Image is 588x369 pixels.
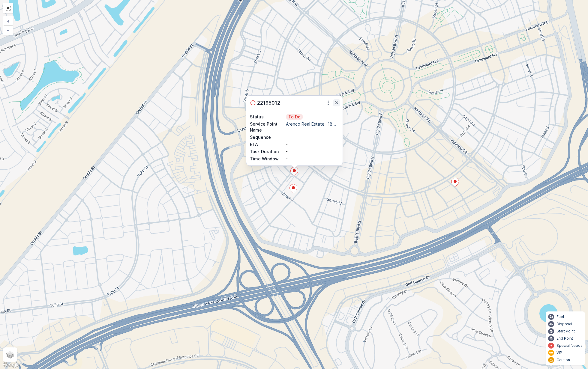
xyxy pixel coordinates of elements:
div: - [286,149,339,155]
p: 22195012 [257,99,280,106]
p: To Do [288,114,301,120]
p: Service Point Name [250,121,285,133]
p: Arenco Real Estate -18... [286,121,339,127]
p: Task Duration [250,149,285,155]
p: Status [250,114,285,120]
div: - [286,141,339,147]
p: Sequence [250,134,285,140]
div: - [286,134,339,140]
p: ETA [250,141,285,147]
